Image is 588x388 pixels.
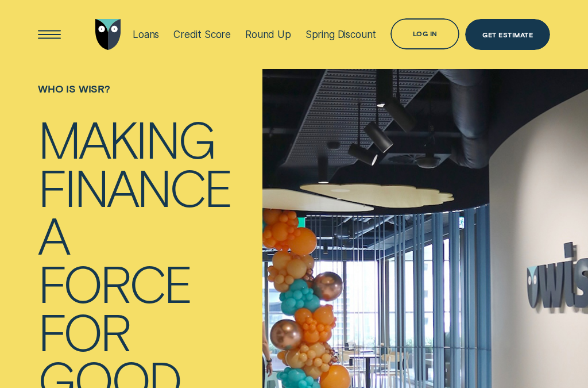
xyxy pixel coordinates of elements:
[38,83,231,114] h1: Who is Wisr?
[95,19,121,50] img: Wisr
[34,19,65,50] button: Open Menu
[173,29,231,40] div: Credit Score
[38,163,231,211] div: finance
[465,19,550,50] a: Get Estimate
[38,259,191,307] div: force
[390,18,459,49] button: Log in
[305,29,376,40] div: Spring Discount
[38,114,215,163] div: Making
[38,307,130,355] div: for
[133,29,159,40] div: Loans
[245,29,291,40] div: Round Up
[38,210,68,259] div: a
